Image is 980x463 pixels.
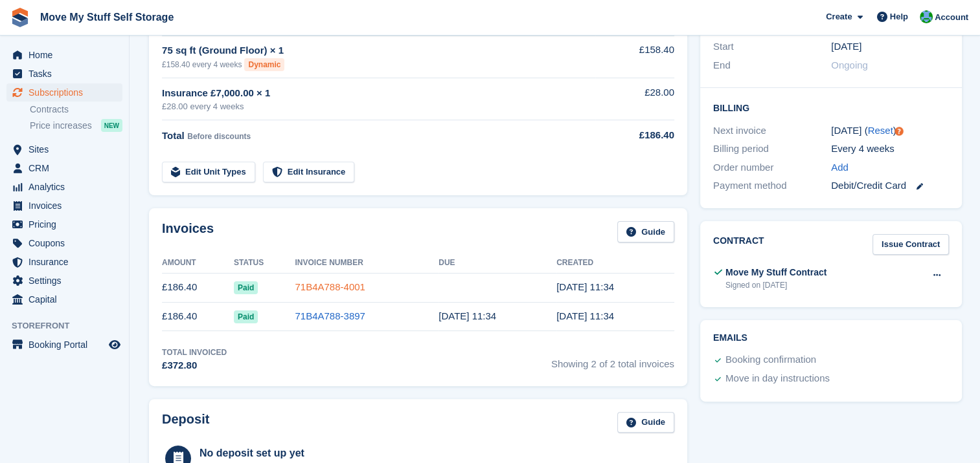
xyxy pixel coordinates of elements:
a: Edit Unit Types [162,162,255,183]
time: 2025-09-03 10:34:44 UTC [556,310,614,321]
a: Add [831,160,849,175]
img: stora-icon-8386f47178a22dfd0bd8f6a31ec36ba5ce8667c1dd55bd0f319d3a0aa187defe.svg [10,8,30,27]
span: Invoices [28,197,106,215]
span: Pricing [28,215,106,233]
span: Insurance [28,253,106,271]
div: NEW [101,119,122,132]
td: £186.40 [162,302,234,331]
span: Home [28,46,106,64]
a: menu [6,197,122,215]
div: £186.40 [595,128,674,143]
span: Help [890,10,908,23]
span: Capital [28,290,106,308]
div: [DATE] ( ) [831,124,949,138]
a: Move My Stuff Self Storage [35,6,179,28]
a: menu [6,83,122,102]
span: Sites [28,140,106,158]
td: £158.40 [595,36,674,78]
div: Every 4 weeks [831,142,949,156]
span: Subscriptions [28,83,106,102]
a: Edit Insurance [263,162,355,183]
a: Price increases NEW [30,118,122,133]
span: Settings [28,272,106,290]
span: Account [935,11,968,24]
span: Showing 2 of 2 total invoices [551,347,674,373]
div: Move in day instructions [725,371,830,387]
a: Contracts [30,103,122,116]
a: menu [6,290,122,308]
div: Booking confirmation [725,352,816,368]
a: Issue Contract [872,234,949,255]
div: Insurance £7,000.00 × 1 [162,86,595,101]
span: Storefront [12,319,129,332]
span: Ongoing [831,59,868,70]
time: 2025-10-01 10:34:56 UTC [556,281,614,292]
td: £28.00 [595,78,674,120]
a: Guide [617,412,674,433]
div: Order number [713,160,831,175]
div: End [713,58,831,73]
a: menu [6,65,122,83]
span: Total [162,130,185,141]
h2: Emails [713,333,949,343]
th: Status [234,253,295,274]
div: Dynamic [244,58,284,71]
a: menu [6,178,122,196]
time: 2025-09-03 00:00:00 UTC [831,39,861,54]
span: Booking Portal [28,336,106,354]
span: Analytics [28,178,106,196]
div: Debit/Credit Card [831,178,949,193]
th: Amount [162,253,234,274]
div: Move My Stuff Contract [725,266,826,279]
th: Invoice Number [295,253,439,274]
a: menu [6,46,122,64]
h2: Billing [713,101,949,114]
time: 2025-09-04 10:34:44 UTC [439,310,496,321]
a: menu [6,336,122,354]
span: Price increases [30,120,92,132]
div: £158.40 every 4 weeks [162,58,595,71]
span: Paid [234,281,258,294]
a: 71B4A788-4001 [295,281,365,292]
a: menu [6,159,122,177]
a: Guide [617,221,674,242]
th: Due [439,253,556,274]
a: Reset [867,125,893,136]
div: Tooltip anchor [893,125,905,137]
h2: Invoices [162,221,214,242]
div: No deposit set up yet [199,446,466,461]
span: Coupons [28,234,106,252]
span: Tasks [28,65,106,83]
a: menu [6,253,122,271]
div: Payment method [713,178,831,193]
th: Created [556,253,674,274]
div: Billing period [713,142,831,156]
a: Preview store [107,337,122,352]
div: £28.00 every 4 weeks [162,100,595,113]
a: menu [6,272,122,290]
div: 75 sq ft (Ground Floor) × 1 [162,43,595,58]
h2: Deposit [162,412,209,433]
img: Dan [920,10,933,23]
a: 71B4A788-3897 [295,310,365,321]
span: Before discounts [187,132,251,141]
span: Paid [234,310,258,323]
a: menu [6,234,122,252]
a: menu [6,140,122,158]
a: menu [6,215,122,233]
div: Total Invoiced [162,347,227,358]
div: Start [713,39,831,54]
div: Signed on [DATE] [725,279,826,291]
span: CRM [28,159,106,177]
div: Next invoice [713,124,831,138]
td: £186.40 [162,273,234,302]
span: Create [826,10,852,23]
h2: Contract [713,234,764,255]
div: £372.80 [162,358,227,373]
